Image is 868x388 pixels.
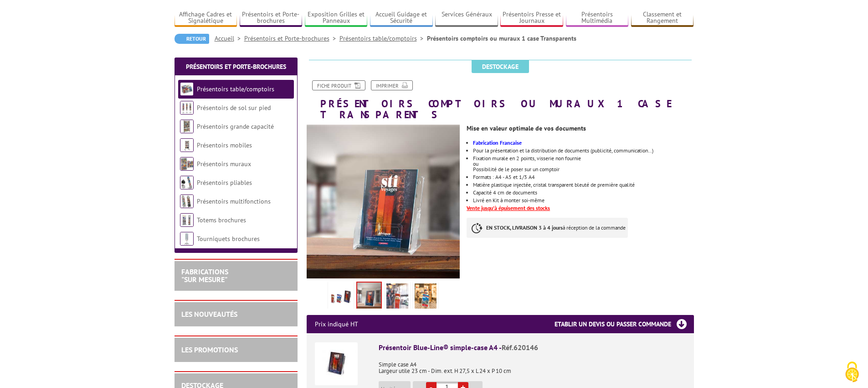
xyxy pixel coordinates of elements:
img: Totems brochures [180,213,194,227]
strong: EN STOCK, LIVRAISON 3 à 4 jours [486,224,563,231]
p: Prix indiqué HT [315,315,358,333]
a: Exposition Grilles et Panneaux [305,10,368,26]
a: Fiche produit [312,80,365,90]
a: Accueil Guidage et Sécurité [370,10,433,26]
img: Tourniquets brochures [180,232,194,246]
div: Fixation murale en 2 points, visserie non fournie [473,156,693,161]
li: Capacité 4 cm de documents [473,190,693,195]
div: Présentoir Blue-Line® simple-case A4 - [379,342,686,353]
a: Présentoirs de sol sur pied [197,104,271,112]
img: porte_brochures_comptoirs_620146.jpg [330,283,352,312]
img: Présentoirs muraux [180,157,194,171]
a: Présentoirs muraux [197,160,251,168]
p: à réception de la commande [467,218,628,238]
img: Présentoirs grande capacité [180,120,194,133]
a: Tourniquets brochures [197,235,260,243]
a: Imprimer [371,80,413,90]
img: Présentoirs table/comptoirs [180,82,194,96]
img: Présentoir Blue-Line® simple-case A4 [315,342,358,385]
img: Présentoirs mobiles [180,138,194,152]
img: 620166_presentoir_blue-line_1-3a4.jpg [386,283,408,312]
li: Livré en Kit à monter soi-même [473,198,693,203]
span: Destockage [472,60,529,73]
a: Retour [175,34,209,44]
a: LES NOUVEAUTÉS [181,309,237,319]
p: Simple case A4 Largeur utile 23 cm - Dim. ext. H 27,5 x L 24 x P 10 cm [379,355,686,374]
a: FABRICATIONS"Sur Mesure" [181,267,228,284]
a: Présentoirs pliables [197,178,252,187]
a: Présentoirs table/comptoirs [339,34,427,42]
a: Présentoirs et Porte-brochures [244,34,339,42]
a: Services Généraux [435,10,498,26]
a: Présentoirs table/comptoirs [197,85,274,93]
a: Classement et Rangement [631,10,694,26]
a: Totems brochures [197,216,246,224]
img: Présentoirs multifonctions [180,194,194,208]
a: Présentoirs Presse et Journaux [500,10,563,26]
a: Présentoirs et Porte-brochures [186,63,286,71]
li: Matière plastique injectée, cristal transparent bleuté de première qualité [473,182,693,188]
img: presentoirs_muraux_ou_comptoirs_simple_case_transparents_620146_mise_en_situation.jpg [357,283,381,311]
a: Présentoirs Multimédia [566,10,629,26]
li: Présentoirs comptoirs ou muraux 1 case Transparents [427,34,576,43]
img: Présentoirs de sol sur pied [180,101,194,115]
a: Présentoirs multifonctions [197,197,271,205]
h3: Etablir un devis ou passer commande [555,315,694,333]
span: Réf.620146 [502,343,538,352]
a: Affichage Cadres et Signalétique [175,10,237,26]
u: Vente jusqu'à épuisement des stocks [467,204,550,211]
a: Accueil [215,34,244,42]
img: presentoirs_muraux_ou_comptoirs_simple_case_transparents_620146_mise_en_situation.jpg [307,125,460,278]
a: LES PROMOTIONS [181,345,238,354]
img: 620156_presentoir_blue-line_a5.jpg [415,283,437,312]
div: ou [473,161,693,167]
a: Présentoirs mobiles [197,141,252,149]
li: Formats : A4 - A5 et 1/3 A4 [473,174,693,180]
button: Cookies (fenêtre modale) [836,357,868,388]
img: Cookies (fenêtre modale) [841,361,863,383]
strong: Mise en valeur optimale de vos documents [467,124,586,132]
font: Fabrication Francaise [473,139,522,146]
a: Présentoirs et Porte-brochures [240,10,303,26]
a: Présentoirs grande capacité [197,122,274,131]
li: Pour la présentation et la distribution de documents (publicité, communication…) [473,148,693,153]
div: Possibilité de le poser sur un comptoir [473,167,693,172]
img: Présentoirs pliables [180,176,194,189]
